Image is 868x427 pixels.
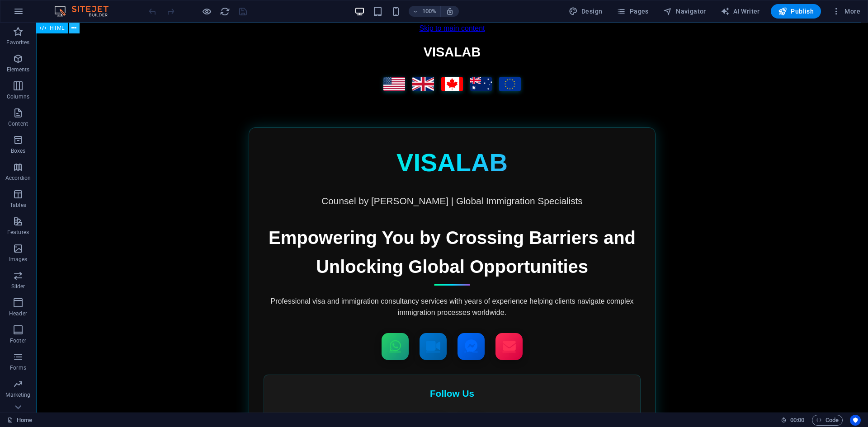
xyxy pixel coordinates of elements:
[663,7,706,16] span: Navigator
[816,415,839,426] span: Code
[6,39,29,46] p: Favorites
[7,66,30,73] p: Elements
[446,7,454,15] i: On resize automatically adjust zoom level to fit chosen device.
[5,391,30,399] p: Marketing
[10,202,26,209] p: Tables
[7,229,29,236] p: Features
[422,6,437,17] h6: 100%
[832,7,860,16] span: More
[617,7,648,16] span: Pages
[9,310,27,317] p: Header
[812,415,843,426] button: Code
[569,7,603,16] span: Design
[781,415,805,426] h6: Session time
[219,6,230,17] button: reload
[660,4,710,19] button: Navigator
[10,337,26,344] p: Footer
[797,417,798,423] span: :
[5,174,31,182] p: Accordion
[771,4,821,19] button: Publish
[9,256,28,263] p: Images
[50,25,65,31] span: HTML
[717,4,764,19] button: AI Writer
[565,4,606,19] button: Design
[11,147,26,155] p: Boxes
[850,415,861,426] button: Usercentrics
[8,120,28,127] p: Content
[201,6,212,17] button: Click here to leave preview mode and continue editing
[220,6,230,17] i: Reload page
[52,6,120,17] img: Editor Logo
[613,4,652,19] button: Pages
[790,415,804,426] span: 00 00
[383,2,449,9] a: Skip to main content
[565,4,606,19] div: Design (Ctrl+Alt+Y)
[10,364,26,371] p: Forms
[828,4,864,19] button: More
[778,7,814,16] span: Publish
[7,415,32,426] a: Click to cancel selection. Double-click to open Pages
[7,93,29,100] p: Columns
[11,283,25,290] p: Slider
[721,7,760,16] span: AI Writer
[409,6,441,17] button: 100%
